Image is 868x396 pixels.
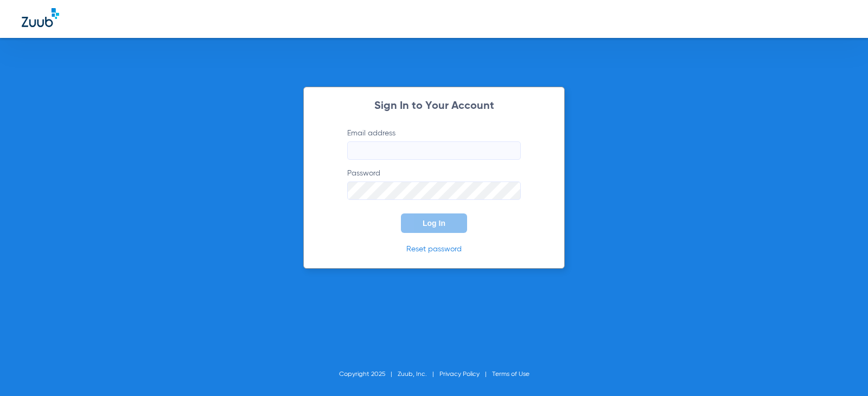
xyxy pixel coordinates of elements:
[339,369,398,380] li: Copyright 2025
[331,101,537,112] h2: Sign In to Your Account
[398,369,439,380] li: Zuub, Inc.
[347,168,521,200] label: Password
[401,213,467,233] button: Log In
[406,245,462,253] a: Reset password
[423,219,445,228] span: Log In
[439,371,480,378] a: Privacy Policy
[347,141,521,160] input: Email address
[347,128,521,160] label: Email address
[492,371,529,378] a: Terms of Use
[347,181,521,200] input: Password
[22,8,59,27] img: Zuub Logo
